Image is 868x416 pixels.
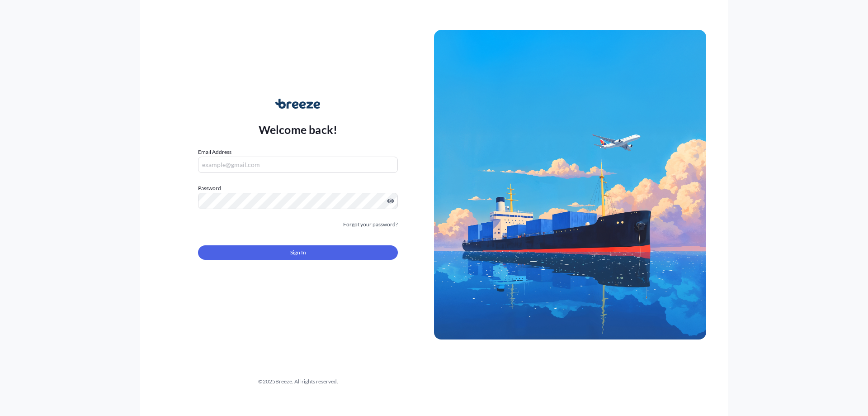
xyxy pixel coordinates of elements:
button: Show password [387,197,394,205]
div: © 2025 Breeze. All rights reserved. [162,377,434,386]
img: Ship illustration [434,30,706,339]
a: Forgot your password? [343,220,398,229]
label: Email Address [198,148,231,157]
label: Password [198,184,398,193]
input: example@gmail.com [198,157,398,173]
p: Welcome back! [259,122,338,137]
button: Sign In [198,245,398,260]
span: Sign In [290,248,306,257]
